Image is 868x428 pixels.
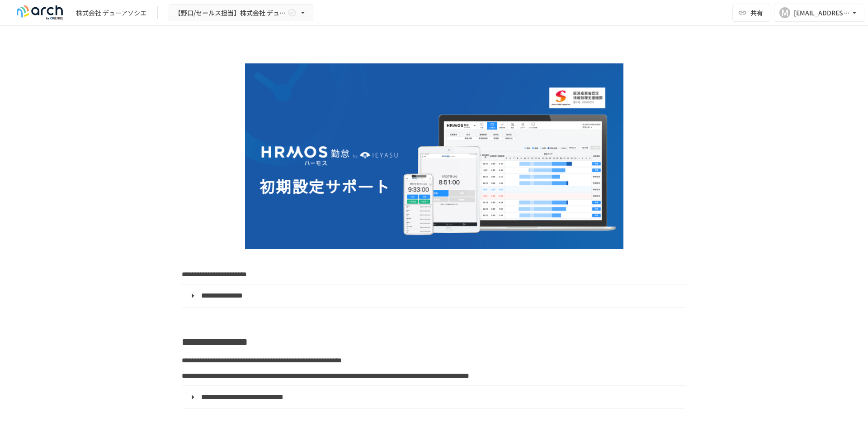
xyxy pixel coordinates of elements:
button: M[EMAIL_ADDRESS][DOMAIN_NAME] [774,4,864,22]
button: 【野口/セールス担当】株式会社 デューアソシエ様_初期設定サポート [169,4,313,22]
img: logo-default@2x-9cf2c760.svg [11,5,69,20]
div: M [779,7,790,18]
span: 共有 [750,8,763,18]
div: [EMAIL_ADDRESS][DOMAIN_NAME] [794,7,850,19]
div: 株式会社 デューアソシエ [76,8,146,18]
span: 【野口/セールス担当】株式会社 デューアソシエ様_初期設定サポート [175,7,286,19]
img: GdztLVQAPnGLORo409ZpmnRQckwtTrMz8aHIKJZF2AQ [245,63,623,249]
button: 共有 [732,4,770,22]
